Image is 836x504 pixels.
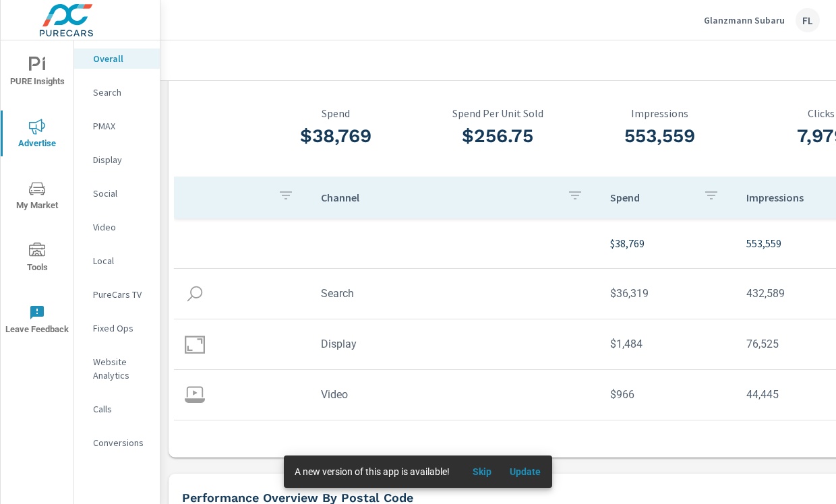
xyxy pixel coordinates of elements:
[295,466,450,477] span: A new version of this app is available!
[74,183,160,203] div: Social
[610,235,725,251] p: $38,769
[460,461,504,482] button: Skip
[93,187,149,200] p: Social
[74,217,160,237] div: Video
[255,125,417,148] h3: $38,769
[93,220,149,234] p: Video
[5,181,69,214] span: My Market
[93,402,149,416] p: Calls
[504,461,547,482] button: Update
[74,352,160,385] div: Website Analytics
[417,107,578,119] p: Spend Per Unit Sold
[74,49,160,69] div: Overall
[599,327,736,361] td: $1,484
[93,153,149,166] p: Display
[578,125,740,148] h3: 553,559
[74,433,160,453] div: Conversions
[1,40,73,350] div: nav menu
[93,436,149,449] p: Conversions
[74,284,160,305] div: PureCars TV
[466,466,498,478] span: Skip
[5,305,69,338] span: Leave Feedback
[509,466,541,478] span: Update
[5,57,69,90] span: PURE Insights
[93,52,149,65] p: Overall
[185,284,205,304] img: icon-search.svg
[93,119,149,133] p: PMAX
[796,8,820,32] div: FL
[93,86,149,99] p: Search
[185,334,205,354] img: icon-display.svg
[93,355,149,382] p: Website Analytics
[310,327,599,361] td: Display
[5,119,69,152] span: Advertise
[321,191,556,204] p: Channel
[74,150,160,170] div: Display
[746,191,829,204] p: Impressions
[74,116,160,136] div: PMAX
[185,385,205,405] img: icon-video.svg
[417,125,578,148] h3: $256.75
[255,107,417,119] p: Spend
[310,377,599,412] td: Video
[74,251,160,271] div: Local
[610,191,692,204] p: Spend
[74,318,160,338] div: Fixed Ops
[599,276,736,311] td: $36,319
[578,107,740,119] p: Impressions
[5,243,69,276] span: Tools
[74,82,160,102] div: Search
[704,14,785,26] p: Glanzmann Subaru
[599,377,736,412] td: $966
[93,321,149,335] p: Fixed Ops
[93,254,149,267] p: Local
[310,276,599,311] td: Search
[74,399,160,419] div: Calls
[93,288,149,301] p: PureCars TV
